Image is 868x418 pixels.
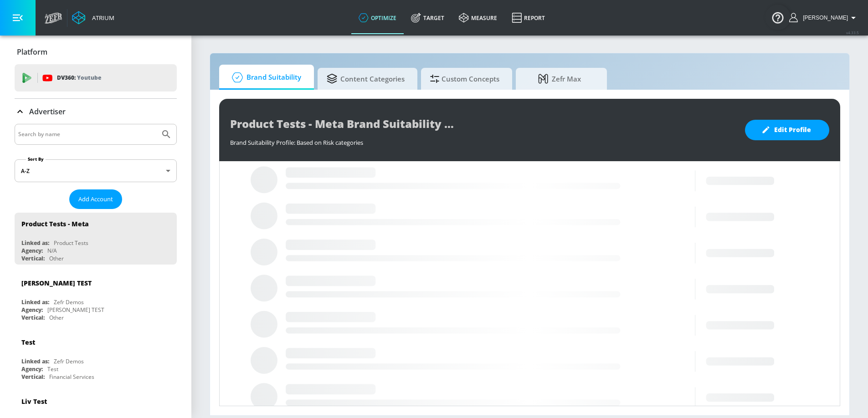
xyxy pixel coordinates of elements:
[54,239,88,247] div: Product Tests
[21,298,49,306] div: Linked as:
[88,14,114,22] div: Atrium
[49,255,64,262] div: Other
[228,66,301,88] span: Brand Suitability
[846,30,859,35] span: v 4.33.5
[18,128,156,140] input: Search by name
[763,124,811,136] span: Edit Profile
[21,365,43,373] div: Agency:
[351,1,404,34] a: optimize
[452,1,504,34] a: measure
[47,306,104,314] div: [PERSON_NAME] TEST
[72,11,114,25] a: Atrium
[15,331,177,383] div: TestLinked as:Zefr DemosAgency:TestVertical:Financial Services
[15,64,177,92] div: DV360: Youtube
[789,12,859,23] button: [PERSON_NAME]
[77,73,101,82] p: Youtube
[15,272,177,324] div: [PERSON_NAME] TESTLinked as:Zefr DemosAgency:[PERSON_NAME] TESTVertical:Other
[21,239,49,247] div: Linked as:
[54,357,84,365] div: Zefr Demos
[799,15,848,21] span: login as: lindsay.benharris@zefr.com
[430,68,499,90] span: Custom Concepts
[21,279,92,287] div: [PERSON_NAME] TEST
[21,314,45,321] div: Vertical:
[21,373,45,381] div: Vertical:
[745,120,829,140] button: Edit Profile
[49,314,64,321] div: Other
[404,1,452,34] a: Target
[230,134,736,147] div: Brand Suitability Profile: Based on Risk categories
[21,247,43,255] div: Agency:
[21,338,35,347] div: Test
[15,213,177,265] div: Product Tests - MetaLinked as:Product TestsAgency:N/AVertical:Other
[504,1,552,34] a: Report
[57,73,101,83] p: DV360:
[17,47,47,57] p: Platform
[69,189,122,209] button: Add Account
[47,365,58,373] div: Test
[49,373,94,381] div: Financial Services
[21,397,47,406] div: Liv Test
[21,219,89,228] div: Product Tests - Meta
[47,247,57,255] div: N/A
[29,107,66,117] p: Advertiser
[54,298,84,306] div: Zefr Demos
[78,194,113,204] span: Add Account
[26,156,46,162] label: Sort By
[15,39,177,65] div: Platform
[21,306,43,314] div: Agency:
[21,357,49,365] div: Linked as:
[15,99,177,124] div: Advertiser
[15,159,177,182] div: A-Z
[765,5,791,30] button: Open Resource Center
[327,68,405,90] span: Content Categories
[21,255,45,262] div: Vertical:
[525,68,594,90] span: Zefr Max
